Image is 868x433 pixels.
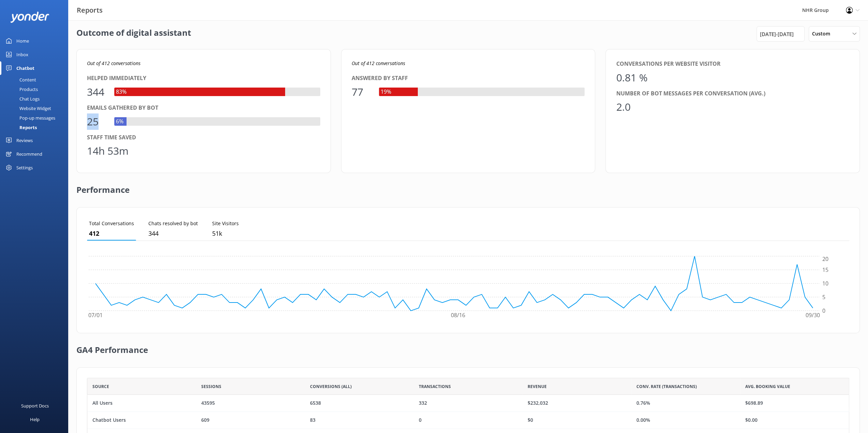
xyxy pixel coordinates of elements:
div: 6538 [310,400,321,407]
div: Number of bot messages per conversation (avg.) [616,89,849,98]
div: Products [4,84,38,94]
h2: Outcome of digital assistant [76,26,191,42]
div: 83% [114,88,128,96]
tspan: 15 [822,266,828,274]
h2: Performance [76,173,130,200]
div: Conversations per website visitor [616,60,849,68]
div: 609 [201,417,209,424]
p: Chats resolved by bot [148,220,198,227]
a: Pop-up messages [4,113,68,123]
div: 332 [419,400,427,407]
span: Sessions [201,383,221,390]
div: 77 [352,84,372,100]
div: Website Widget [4,104,51,113]
a: Content [4,75,68,84]
p: 412 [89,229,134,238]
p: 50,567 [212,229,239,238]
div: Home [16,34,29,48]
div: 2.0 [616,99,636,115]
div: $232,032 [528,400,548,407]
a: Chat Logs [4,94,68,104]
div: Support Docs [21,399,49,413]
span: Custom [812,30,834,37]
div: Chat Logs [4,94,40,104]
tspan: 07/01 [88,312,103,319]
div: Settings [16,161,33,174]
div: row [87,395,849,412]
tspan: 0 [822,307,825,314]
span: Revenue [528,383,547,390]
div: Reviews [16,134,33,147]
p: Total Conversations [89,220,134,227]
div: 0.00% [636,417,650,424]
div: 344 [87,84,107,100]
img: yonder-white-logo.png [10,12,49,23]
div: 14h 53m [87,143,129,159]
div: 83 [310,417,315,424]
i: Out of 412 conversations [87,60,141,66]
div: $698.89 [745,400,763,407]
div: Recommend [16,147,42,161]
div: row [87,412,849,429]
p: 344 [148,229,198,238]
h3: Reports [77,5,103,16]
div: Helped immediately [87,74,320,83]
i: Out of 412 conversations [352,60,405,66]
div: Reports [4,123,37,132]
span: Transactions [419,383,451,390]
div: Inbox [16,48,28,61]
tspan: 10 [822,280,828,287]
div: 43595 [201,400,215,407]
div: 0 [419,417,422,424]
div: Staff time saved [87,133,320,142]
tspan: 5 [822,293,825,301]
div: Pop-up messages [4,113,55,123]
div: Help [30,413,40,426]
tspan: 20 [822,255,828,263]
div: 0.76% [636,400,650,407]
div: Content [4,75,36,84]
div: 6% [114,117,125,126]
tspan: 09/30 [806,312,820,319]
span: Conversions (All) [310,383,352,390]
div: 0.81 % [616,69,647,86]
a: Reports [4,123,68,132]
div: Chatbot [16,61,34,75]
span: Conv. Rate (Transactions) [636,383,697,390]
div: Answered by staff [352,74,585,83]
div: Chatbot Users [92,417,126,424]
div: Emails gathered by bot [87,104,320,112]
span: [DATE] - [DATE] [760,30,794,38]
a: Website Widget [4,104,68,113]
span: Avg. Booking Value [745,383,790,390]
div: $0 [528,417,533,424]
div: 25 [87,113,107,130]
div: All Users [92,400,113,407]
span: Source [92,383,109,390]
div: $0.00 [745,417,757,424]
p: Site Visitors [212,220,239,227]
tspan: 08/16 [451,312,465,319]
a: Products [4,84,68,94]
h2: GA4 Performance [76,333,148,360]
div: 19% [379,88,393,96]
